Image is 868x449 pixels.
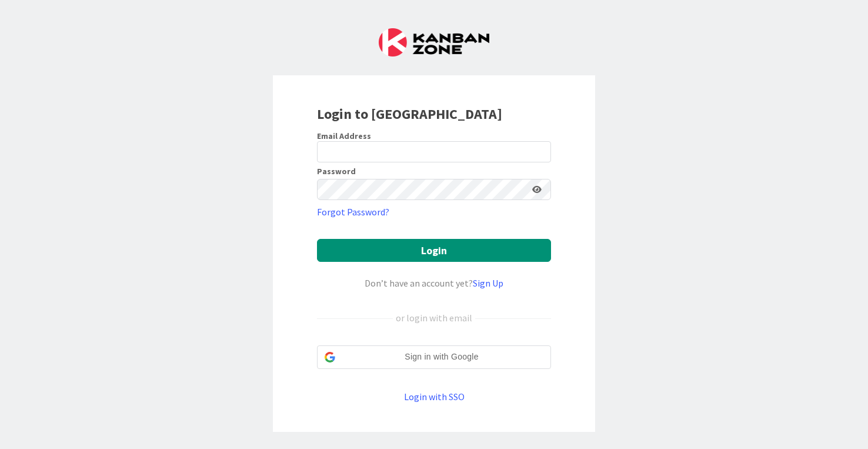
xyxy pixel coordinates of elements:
[317,239,551,262] button: Login
[404,391,465,403] a: Login with SSO
[317,131,371,141] label: Email Address
[317,105,502,123] b: Login to [GEOGRAPHIC_DATA]
[317,345,551,369] div: Sign in with Google
[340,351,543,363] span: Sign in with Google
[317,167,356,175] label: Password
[317,276,551,290] div: Don’t have an account yet?
[393,311,475,325] div: or login with email
[317,205,389,219] a: Forgot Password?
[379,28,489,56] img: Kanban Zone
[473,277,503,289] a: Sign Up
